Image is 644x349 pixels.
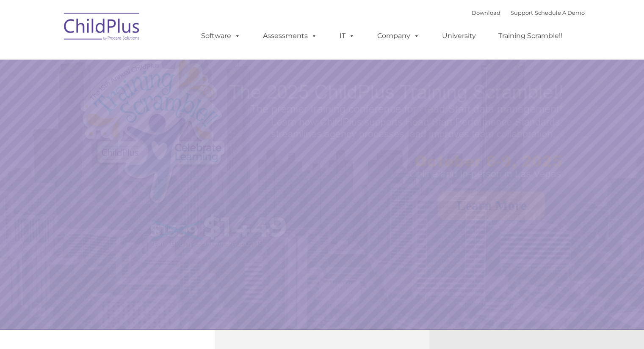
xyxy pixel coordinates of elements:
a: Schedule A Demo [535,9,585,16]
img: ChildPlus by Procare Solutions [60,7,144,49]
a: Assessments [254,27,326,44]
a: Company [369,27,428,44]
a: Training Scramble!! [490,27,571,44]
a: IT [331,27,363,44]
font: | [472,9,585,16]
a: Software [193,27,249,44]
a: Learn More [438,191,545,220]
a: University [434,27,484,44]
a: Download [472,9,500,16]
a: Support [511,9,533,16]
